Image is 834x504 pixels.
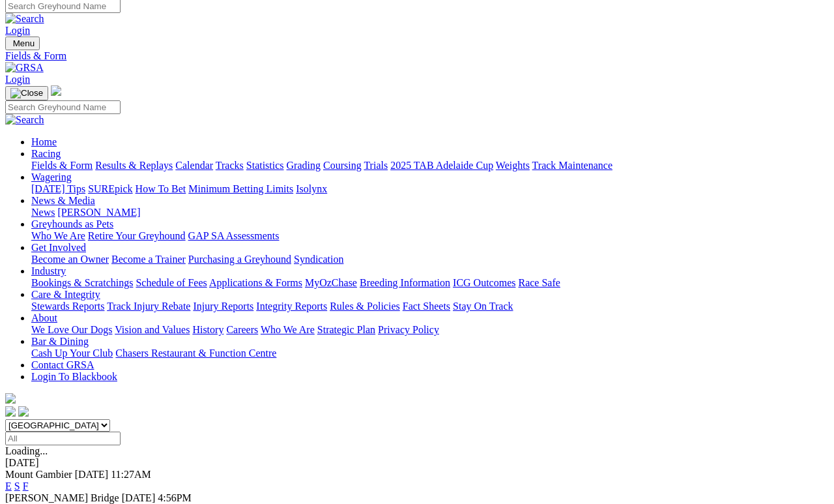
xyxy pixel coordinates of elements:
[317,324,375,335] a: Strategic Plan
[31,324,112,335] a: We Love Our Dogs
[5,457,829,469] div: [DATE]
[31,301,104,312] a: Stewards Reports
[305,277,357,288] a: MyOzChase
[136,183,186,194] a: How To Bet
[31,289,100,300] a: Care & Integrity
[115,348,276,359] a: Chasers Restaurant & Function Centre
[296,183,327,194] a: Isolynx
[5,25,30,36] a: Login
[31,171,72,183] a: Wagering
[31,230,829,242] div: Greyhounds as Pets
[5,37,40,50] button: Toggle navigation
[31,277,133,288] a: Bookings & Scratchings
[31,348,113,359] a: Cash Up Your Club
[107,301,190,312] a: Track Injury Rebate
[122,492,156,503] span: [DATE]
[158,492,192,503] span: 4:56PM
[188,230,280,241] a: GAP SA Assessments
[5,86,48,100] button: Toggle navigation
[31,160,829,171] div: Racing
[364,160,388,171] a: Trials
[5,481,12,492] a: E
[5,492,119,503] span: [PERSON_NAME] Bridge
[188,254,291,265] a: Purchasing a Greyhound
[31,230,85,241] a: Who We Are
[31,183,829,195] div: Wagering
[5,62,44,74] img: GRSA
[209,277,302,288] a: Applications & Forms
[216,160,244,171] a: Tracks
[13,38,35,48] span: Menu
[192,324,223,335] a: History
[188,183,293,194] a: Minimum Betting Limits
[31,359,94,370] a: Contact GRSA
[175,160,213,171] a: Calendar
[31,195,95,206] a: News & Media
[31,254,109,265] a: Become an Owner
[111,254,186,265] a: Become a Trainer
[287,160,321,171] a: Grading
[5,406,16,417] img: facebook.svg
[5,432,121,445] input: Select date
[31,254,829,265] div: Get Involved
[378,324,439,335] a: Privacy Policy
[226,324,258,335] a: Careers
[14,481,20,492] a: S
[75,469,109,480] span: [DATE]
[10,88,43,98] img: Close
[31,136,57,147] a: Home
[31,148,61,159] a: Racing
[31,218,113,230] a: Greyhounds as Pets
[31,242,86,253] a: Get Involved
[31,324,829,336] div: About
[51,85,61,96] img: logo-grsa-white.png
[31,207,55,218] a: News
[256,301,327,312] a: Integrity Reports
[403,301,450,312] a: Fact Sheets
[31,371,117,382] a: Login To Blackbook
[5,469,72,480] span: Mount Gambier
[453,301,513,312] a: Stay On Track
[31,348,829,359] div: Bar & Dining
[323,160,362,171] a: Coursing
[330,301,400,312] a: Rules & Policies
[518,277,560,288] a: Race Safe
[115,324,190,335] a: Vision and Values
[5,74,30,85] a: Login
[5,100,121,114] input: Search
[5,13,44,25] img: Search
[31,301,829,312] div: Care & Integrity
[136,277,207,288] a: Schedule of Fees
[390,160,493,171] a: 2025 TAB Adelaide Cup
[31,312,57,323] a: About
[31,207,829,218] div: News & Media
[88,230,186,241] a: Retire Your Greyhound
[31,265,66,276] a: Industry
[246,160,284,171] a: Statistics
[31,183,85,194] a: [DATE] Tips
[294,254,343,265] a: Syndication
[193,301,253,312] a: Injury Reports
[5,114,44,126] img: Search
[453,277,515,288] a: ICG Outcomes
[31,336,89,347] a: Bar & Dining
[31,277,829,289] div: Industry
[23,481,29,492] a: F
[532,160,612,171] a: Track Maintenance
[88,183,132,194] a: SUREpick
[57,207,140,218] a: [PERSON_NAME]
[261,324,315,335] a: Who We Are
[360,277,450,288] a: Breeding Information
[31,160,93,171] a: Fields & Form
[95,160,173,171] a: Results & Replays
[496,160,530,171] a: Weights
[5,50,829,62] a: Fields & Form
[5,445,48,456] span: Loading...
[5,393,16,404] img: logo-grsa-white.png
[18,406,29,417] img: twitter.svg
[111,469,151,480] span: 11:27AM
